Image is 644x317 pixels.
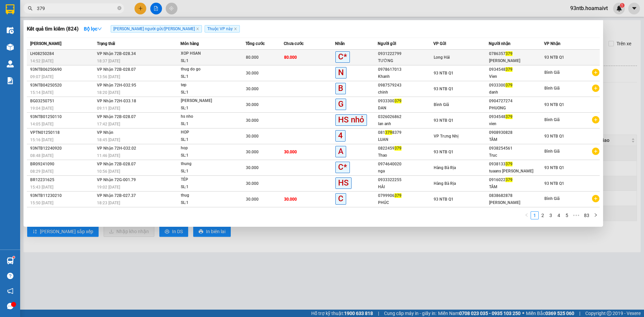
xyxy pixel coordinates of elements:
[181,120,231,128] div: SL: 1
[97,122,120,126] span: 17:42 [DATE]
[434,134,459,139] span: VP Trưng Nhị
[489,73,544,80] div: Vien
[30,59,53,63] span: 14:52 [DATE]
[378,192,433,199] div: 0799906
[57,14,104,22] div: tuan
[335,146,346,157] span: A
[378,98,433,105] div: 0933300
[547,212,554,219] a: 3
[30,185,53,190] span: 15:43 [DATE]
[378,168,433,175] div: nga
[489,120,544,127] div: vien
[594,213,598,217] span: right
[335,130,345,141] span: 4
[28,6,33,11] span: search
[505,51,513,56] span: 379
[378,145,433,152] div: 0822459
[205,25,240,33] span: Thuộc VP này
[378,152,433,159] div: Thao
[434,150,453,154] span: 93 NTB Q1
[582,212,591,219] a: 83
[97,177,136,182] span: VP Nhận 72G-001.79
[505,114,513,119] span: 379
[523,211,531,219] li: Previous Page
[97,106,120,111] span: 09:11 [DATE]
[284,150,297,154] span: 30.000
[30,153,53,158] span: 08:48 [DATE]
[434,55,450,60] span: Long Hải
[544,70,559,75] span: Bình Giã
[544,55,564,60] span: 93 NTB Q1
[181,168,231,175] div: SL: 1
[544,196,559,201] span: Bình Giã
[7,60,14,67] img: warehouse-icon
[378,161,433,168] div: 0974640020
[378,57,433,64] div: TƯỜNG
[531,211,539,219] li: 1
[181,176,231,183] div: TÉP
[97,59,120,63] span: 18:37 [DATE]
[246,71,259,75] span: 30.000
[582,211,592,219] li: 83
[489,176,544,183] div: 0916022
[97,185,120,190] span: 19:02 [DATE]
[505,67,513,72] span: 379
[111,25,202,33] span: [PERSON_NAME] người gửi/[PERSON_NAME]
[592,211,600,219] button: right
[489,199,544,206] div: [PERSON_NAME]
[97,162,136,166] span: VP Nhận 72B-028.07
[97,27,102,31] span: down
[30,138,53,142] span: 15:16 [DATE]
[592,195,599,202] span: plus-circle
[30,169,53,174] span: 08:29 [DATE]
[555,211,563,219] li: 4
[181,66,231,73] div: thug do go
[246,134,259,139] span: 30.000
[539,212,546,219] a: 2
[246,118,259,123] span: 30.000
[246,181,259,186] span: 30.000
[433,41,446,46] span: VP Gửi
[489,89,544,96] div: danh
[489,152,544,159] div: Truc
[434,87,453,91] span: 93 NTB Q1
[378,183,433,191] div: HẢI
[117,6,121,10] span: close-circle
[181,97,231,105] div: [PERSON_NAME]
[6,6,16,13] span: Gửi:
[181,57,231,65] div: SL: 1
[97,169,120,174] span: 10:56 [DATE]
[434,165,456,170] span: Hàng Bà Rịa
[563,212,571,219] a: 5
[181,136,231,144] div: SL: 1
[97,90,120,95] span: 18:20 [DATE]
[544,181,564,186] span: 93 NTB Q1
[489,57,544,64] div: [PERSON_NAME]
[117,5,121,12] span: close-circle
[394,146,401,151] span: 379
[555,212,562,219] a: 4
[30,113,95,120] div: 93NTB01250110
[571,211,582,219] li: Next 5 Pages
[246,55,259,60] span: 80.000
[97,193,136,198] span: VP Nhận 72B-027.37
[30,66,95,73] div: 93NTB06250690
[335,41,345,46] span: Nhãn
[434,102,449,107] span: Bình Giã
[30,82,95,89] div: 93NTB04250520
[489,183,544,191] div: TÂM
[434,118,453,123] span: 93 NTB Q1
[335,177,352,189] span: HS
[434,181,456,186] span: Hàng Bà Rịa
[531,212,538,219] a: 1
[30,74,53,79] span: 09:07 [DATE]
[30,161,95,168] div: BR09241090
[30,90,53,95] span: 15:14 [DATE]
[505,162,513,166] span: 379
[180,41,199,46] span: Món hàng
[246,165,259,170] span: 30.000
[84,26,102,32] strong: Bộ lọc
[434,71,453,75] span: 93 NTB Q1
[97,201,120,205] span: 18:23 [DATE]
[97,153,120,158] span: 11:46 [DATE]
